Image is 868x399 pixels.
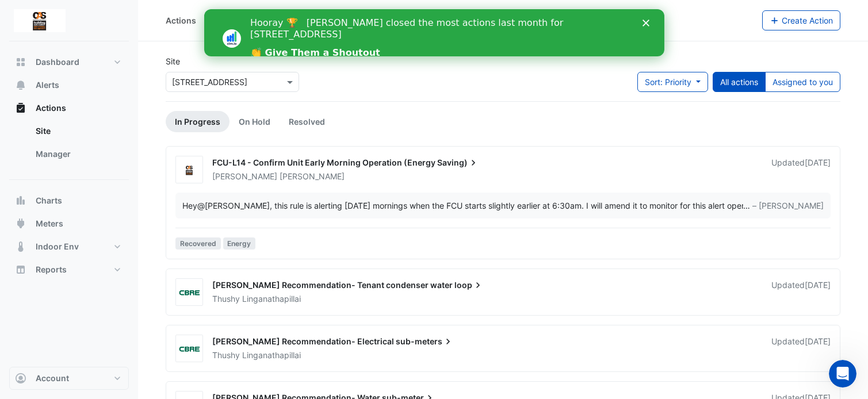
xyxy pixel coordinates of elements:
[212,171,277,181] span: [PERSON_NAME]
[396,336,454,347] span: sub-meters
[36,195,62,206] span: Charts
[771,336,831,361] div: Updated
[438,10,450,17] div: Close
[9,235,129,258] button: Indoor Env
[212,350,240,360] span: Thushy
[230,111,280,132] a: On Hold
[212,280,453,290] span: [PERSON_NAME] Recommendation- Tenant condenser water
[212,158,435,167] span: FCU-L14 - Confirm Unit Early Morning Operation (Energy
[805,336,831,346] span: Fri 18-Jul-2025 14:05 AEST
[212,294,240,304] span: Thushy
[752,199,824,212] span: – [PERSON_NAME]
[15,264,26,275] app-icon: Reports
[15,102,26,114] app-icon: Actions
[762,10,841,30] button: Create Action
[197,201,270,210] span: d.bev@craigalansync.com.au [Craigalan Synchronous]
[829,360,856,388] iframe: Intercom live chat
[9,258,129,281] button: Reports
[15,195,26,206] app-icon: Charts
[46,38,176,51] a: 👏 Give Them a Shoutout
[805,158,831,167] span: Mon 25-Aug-2025 11:23 AEST
[15,79,26,91] app-icon: Alerts
[36,241,79,252] span: Indoor Env
[166,111,230,132] a: In Progress
[176,287,202,298] img: CBRE Charter Hall
[9,51,129,74] button: Dashboard
[36,373,69,384] span: Account
[176,343,202,355] img: CBRE Charter Hall
[223,237,256,250] span: Energy
[9,120,129,170] div: Actions
[437,157,479,168] span: Saving)
[36,264,67,275] span: Reports
[36,102,66,114] span: Actions
[26,143,129,166] a: Manager
[645,77,691,87] span: Sort: Priority
[713,72,766,92] button: All actions
[771,157,831,182] div: Updated
[15,56,26,68] app-icon: Dashboard
[182,199,824,212] div: …
[242,350,301,361] span: Linganathapillai
[637,72,708,92] button: Sort: Priority
[9,212,129,235] button: Meters
[166,14,196,26] div: Actions
[36,218,63,229] span: Meters
[280,111,334,132] a: Resolved
[175,237,221,250] span: Recovered
[14,9,66,32] img: Company Logo
[765,72,840,92] button: Assigned to you
[166,55,180,67] label: Site
[36,79,59,91] span: Alerts
[15,218,26,229] app-icon: Meters
[782,16,833,25] span: Create Action
[36,56,79,68] span: Dashboard
[212,336,394,346] span: [PERSON_NAME] Recommendation- Electrical
[15,241,26,252] app-icon: Indoor Env
[176,164,202,176] img: Craigalan Synchronous
[26,120,129,143] a: Site
[805,280,831,290] span: Fri 18-Jul-2025 14:06 AEST
[9,97,129,120] button: Actions
[9,74,129,97] button: Alerts
[242,293,301,305] span: Linganathapillai
[9,367,129,390] button: Account
[280,171,345,182] span: [PERSON_NAME]
[454,279,484,291] span: loop
[204,9,664,56] iframe: Intercom live chat banner
[9,189,129,212] button: Charts
[771,279,831,305] div: Updated
[182,199,743,212] div: Hey , this rule is alerting [DATE] mornings when the FCU starts slightly earlier at 6:30am. I wil...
